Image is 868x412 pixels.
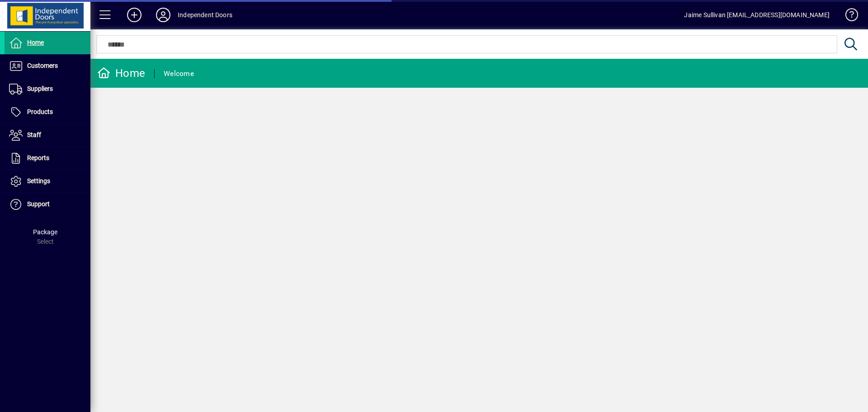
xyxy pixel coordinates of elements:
[27,177,50,185] span: Settings
[149,7,178,23] button: Profile
[5,147,90,170] a: Reports
[120,7,149,23] button: Add
[27,154,49,161] span: Reports
[5,170,90,193] a: Settings
[5,124,90,147] a: Staff
[164,66,194,81] div: Welcome
[27,108,53,115] span: Products
[33,228,57,236] span: Package
[5,193,90,216] a: Support
[97,66,145,81] div: Home
[839,2,857,31] a: Knowledge Base
[5,78,90,100] a: Suppliers
[5,55,90,77] a: Customers
[27,200,50,208] span: Support
[684,8,830,22] div: Jaime Sullivan [EMAIL_ADDRESS][DOMAIN_NAME]
[178,8,232,22] div: Independent Doors
[27,39,44,46] span: Home
[27,85,53,92] span: Suppliers
[27,131,41,138] span: Staff
[5,101,90,123] a: Products
[27,62,58,69] span: Customers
